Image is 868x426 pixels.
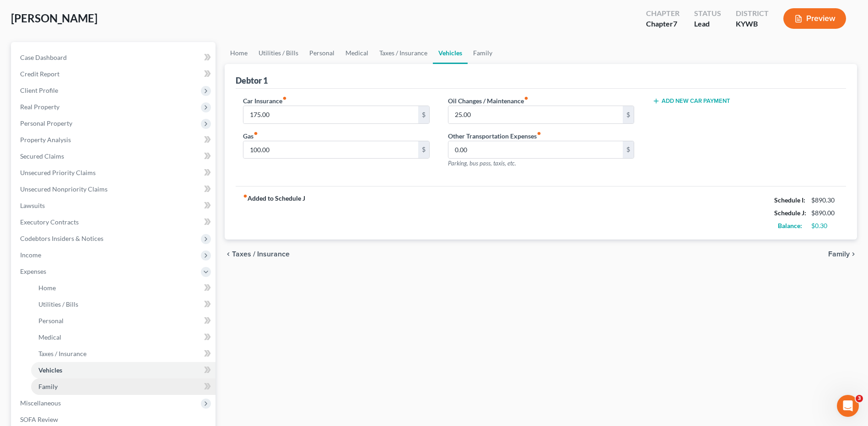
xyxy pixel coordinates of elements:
div: $ [623,106,634,123]
label: Car Insurance [243,96,287,106]
a: Credit Report [13,66,216,82]
button: chevron_left Taxes / Insurance [225,250,290,258]
span: Executory Contracts [20,218,79,226]
a: Case Dashboard [13,49,216,66]
span: Medical [38,333,61,341]
span: Lawsuits [20,202,45,209]
iframe: Intercom live chat [837,395,859,417]
div: Lead [694,19,721,29]
span: Vehicles [38,366,62,374]
a: Unsecured Nonpriority Claims [13,181,216,197]
button: Family chevron_right [828,250,857,258]
a: Secured Claims [13,148,216,165]
span: Personal Property [20,119,72,127]
button: Add New Car Payment [652,97,730,105]
div: $ [418,141,429,159]
i: fiber_manual_record [243,194,248,198]
a: Medical [31,329,216,346]
a: Family [468,42,498,64]
a: Vehicles [31,362,216,378]
span: 3 [856,395,863,402]
div: $ [623,141,634,159]
div: $890.00 [811,208,839,218]
div: Status [694,8,721,19]
i: fiber_manual_record [524,96,528,101]
label: Other Transportation Expenses [448,131,541,141]
span: Miscellaneous [20,399,61,407]
span: Client Profile [20,86,58,94]
a: Home [31,280,216,296]
span: SOFA Review [20,415,58,423]
strong: Schedule J: [774,209,806,217]
span: Case Dashboard [20,53,67,61]
span: Taxes / Insurance [38,350,86,357]
span: Home [38,284,56,292]
label: Oil Changes / Maintenance [448,96,528,106]
span: Unsecured Priority Claims [20,169,96,176]
input: -- [448,106,623,123]
span: Personal [38,317,64,325]
strong: Schedule I: [774,196,805,204]
div: Chapter [646,8,679,19]
strong: Added to Schedule J [243,194,305,232]
span: Income [20,251,41,259]
a: Vehicles [433,42,468,64]
i: fiber_manual_record [282,96,287,101]
span: Family [38,383,58,390]
div: Debtor 1 [236,75,268,86]
span: Property Analysis [20,136,71,144]
a: Unsecured Priority Claims [13,165,216,181]
span: Utilities / Bills [38,300,78,308]
input: -- [243,106,418,123]
a: Lawsuits [13,197,216,214]
span: Secured Claims [20,152,64,160]
span: Taxes / Insurance [232,250,290,258]
label: Gas [243,131,258,141]
a: Taxes / Insurance [374,42,433,64]
button: Preview [783,8,846,29]
i: fiber_manual_record [253,131,258,136]
span: Family [828,250,850,258]
a: Property Analysis [13,132,216,148]
input: -- [243,141,418,159]
div: $890.30 [811,196,839,205]
span: Parking, bus pass, taxis, etc. [448,160,516,167]
a: Executory Contracts [13,214,216,230]
div: $ [418,106,429,123]
span: Codebtors Insiders & Notices [20,234,103,242]
a: Home [225,42,253,64]
a: Family [31,378,216,395]
i: chevron_left [225,250,232,258]
a: Utilities / Bills [31,296,216,313]
a: Medical [340,42,374,64]
span: Real Property [20,103,59,111]
i: fiber_manual_record [537,131,541,136]
a: Taxes / Insurance [31,346,216,362]
div: Chapter [646,19,679,29]
span: Credit Report [20,70,59,78]
a: Utilities / Bills [253,42,304,64]
span: Unsecured Nonpriority Claims [20,185,108,193]
div: $0.30 [811,221,839,230]
div: District [736,8,769,19]
i: chevron_right [850,250,857,258]
input: -- [448,141,623,159]
a: Personal [304,42,340,64]
strong: Balance: [778,222,802,229]
span: [PERSON_NAME] [11,11,97,25]
a: Personal [31,313,216,329]
div: KYWB [736,19,769,29]
span: Expenses [20,267,46,275]
span: 7 [673,19,677,28]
